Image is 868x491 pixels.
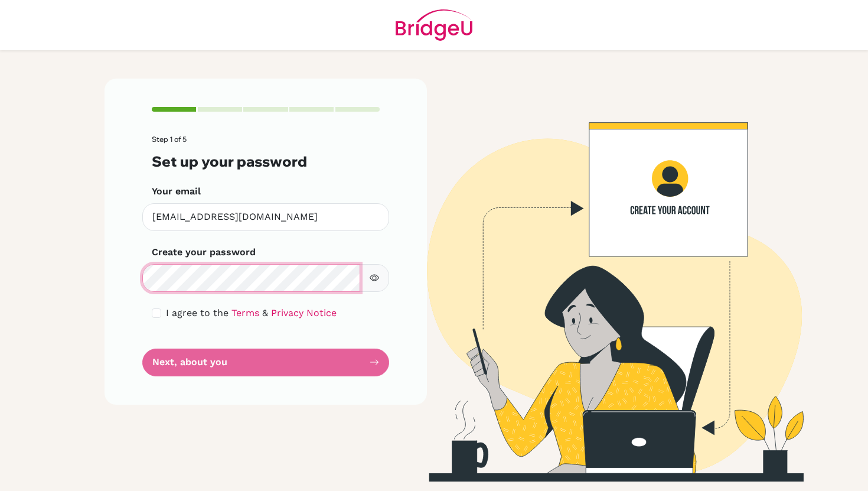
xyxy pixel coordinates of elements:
[152,245,256,259] label: Create your password
[152,184,201,199] label: Your email
[166,307,229,318] span: I agree to the
[142,203,389,231] input: Insert your email*
[271,307,337,318] a: Privacy Notice
[262,307,268,318] span: &
[152,135,187,144] span: Step 1 of 5
[152,153,380,170] h3: Set up your password
[231,307,259,318] a: Terms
